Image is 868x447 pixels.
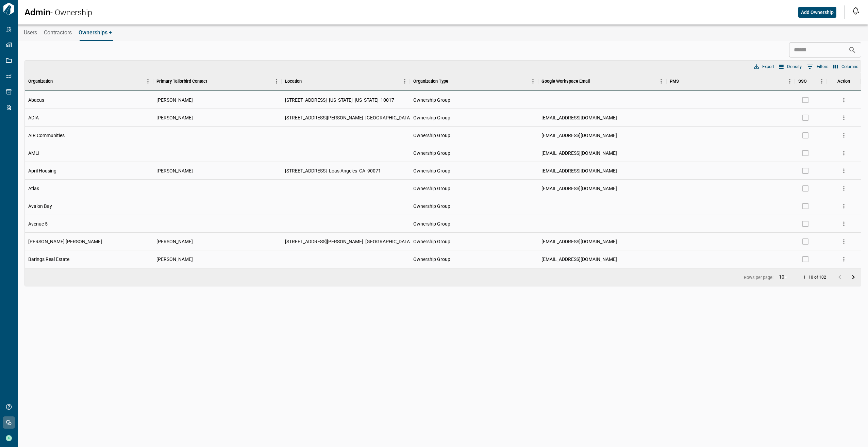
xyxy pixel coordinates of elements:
span: Barings Real Estate [28,256,69,263]
span: ADIA [28,114,39,121]
button: Sort [807,77,816,86]
span: April Housing [28,167,56,174]
button: more [839,95,849,105]
button: more [839,183,849,194]
button: Open notification feed [850,5,861,16]
button: more [839,201,849,211]
div: Organization Type [413,72,448,91]
button: Show filters [805,61,830,72]
span: Atlas [28,185,39,192]
button: Menu [271,76,282,86]
span: [PERSON_NAME] [156,238,193,245]
button: Sort [53,77,62,86]
span: [STREET_ADDRESS][PERSON_NAME] [GEOGRAPHIC_DATA] WA 98121 [285,114,438,121]
button: Go to next page [847,270,860,284]
span: Ownership Group [413,97,450,103]
span: Ownerships + [79,29,112,36]
div: Location [285,72,302,91]
button: more [839,219,849,229]
span: [EMAIL_ADDRESS][DOMAIN_NAME] [541,150,617,156]
div: PMS [666,72,795,91]
div: PMS [670,72,679,91]
div: 10 [776,272,792,282]
span: Ownership Group [413,167,450,174]
span: AMLI [28,150,39,156]
div: Organization [28,72,53,91]
button: Select columns [832,62,860,71]
span: Avenue 5 [28,220,48,227]
button: more [839,148,849,158]
span: Abacus [28,97,44,103]
div: SSO [795,72,827,91]
div: Action [827,72,861,91]
span: AIR Communities [28,132,65,139]
span: Ownership Group [413,114,450,121]
span: [PERSON_NAME] [156,167,193,174]
span: [PERSON_NAME] [156,114,193,121]
span: Ownership Group [413,150,450,156]
span: Contractors [44,29,72,36]
button: Menu [817,76,827,86]
button: Sort [679,77,688,86]
span: [EMAIL_ADDRESS][DOMAIN_NAME] [541,185,617,192]
button: Export [752,62,776,71]
div: Action [837,72,850,91]
span: Ownership Group [413,203,450,210]
p: 1–10 of 102 [803,275,826,280]
button: Sort [302,77,311,86]
span: Users [24,29,37,36]
span: [EMAIL_ADDRESS][DOMAIN_NAME] [541,256,617,263]
div: Primary Tailorbird Contact [156,72,207,91]
span: [PERSON_NAME] [156,256,193,263]
p: Rows per page: [744,275,773,280]
div: Primary Tailorbird Contact [153,72,281,91]
span: [STREET_ADDRESS] [US_STATE] [US_STATE] 10017 [285,97,396,103]
span: [PERSON_NAME] [156,97,193,103]
span: Add Ownership [801,9,834,16]
span: Ownership Group [413,220,450,227]
div: SSO [798,72,807,91]
span: [PERSON_NAME] [PERSON_NAME] [28,238,102,245]
span: [EMAIL_ADDRESS][DOMAIN_NAME] [541,132,617,139]
button: Sort [590,77,599,86]
button: Menu [143,76,153,86]
button: Density [777,62,803,71]
span: Admin [24,7,50,17]
div: Organization [25,72,153,91]
span: Avalon Bay [28,203,52,210]
span: [STREET_ADDRESS][PERSON_NAME] [GEOGRAPHIC_DATA] [GEOGRAPHIC_DATA] 75201 [285,238,477,245]
button: more [839,166,849,176]
button: Menu [785,76,795,86]
button: more [839,236,849,247]
div: Organization Type [410,72,538,91]
button: Menu [656,76,666,86]
button: Add Ownership [798,7,836,18]
button: more [839,113,849,123]
span: Ownership Group [413,132,450,139]
span: [EMAIL_ADDRESS][DOMAIN_NAME] [541,114,617,121]
button: more [839,130,849,140]
button: Sort [448,77,458,86]
span: - Ownership [50,8,92,17]
span: [EMAIL_ADDRESS][DOMAIN_NAME] [541,167,617,174]
div: base tabs [17,24,868,41]
span: [EMAIL_ADDRESS][DOMAIN_NAME] [541,238,617,245]
button: Menu [528,76,538,86]
div: Google Workspace Email [538,72,666,91]
div: Google Workspace Email [541,72,590,91]
span: Ownership Group [413,256,450,263]
button: Sort [207,77,217,86]
span: Ownership Group [413,185,450,192]
button: more [839,254,849,264]
div: Location [282,72,410,91]
span: [STREET_ADDRESS] Loas Angeles CA 90071 [285,167,383,174]
span: Ownership Group [413,238,450,245]
button: Menu [400,76,410,86]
